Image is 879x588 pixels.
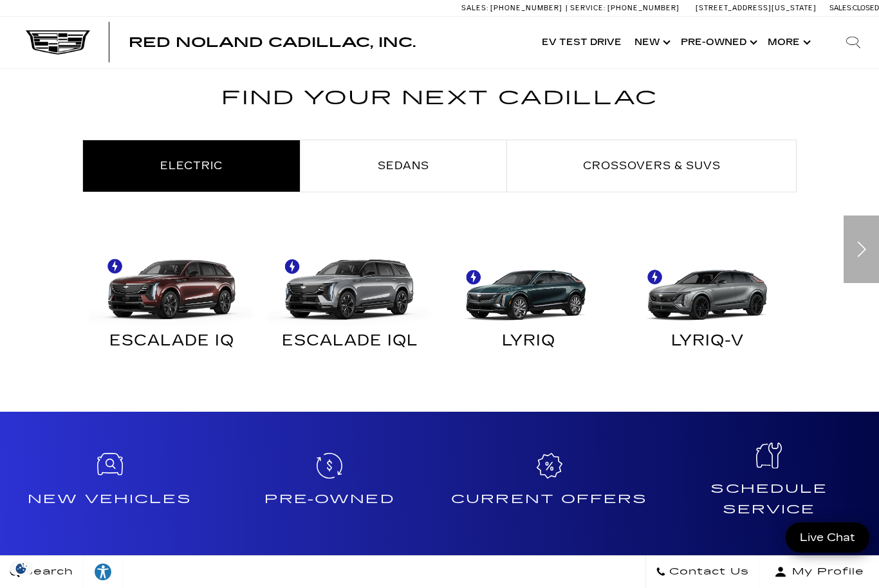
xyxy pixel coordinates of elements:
span: Sales: [829,4,853,12]
button: Open user profile menu [759,556,879,588]
div: LYRIQ-V [628,335,788,352]
a: [STREET_ADDRESS][US_STATE] [696,4,817,12]
a: ESCALADE IQL ESCALADE IQL [261,243,440,362]
div: ESCALADE IQ [92,335,252,352]
section: Click to Open Cookie Consent Modal [6,562,36,575]
img: LYRIQ [443,243,609,326]
span: Red Noland Cadillac, Inc. [129,35,416,50]
h4: Pre-Owned [225,489,435,510]
img: Cadillac Dark Logo with Cadillac White Text [26,30,90,55]
div: Next slide [844,216,879,283]
span: Sales: [461,4,488,12]
span: Crossovers & SUVs [583,160,721,172]
a: Current Offers [439,422,660,551]
span: [PHONE_NUMBER] [607,4,680,12]
a: Sales: [PHONE_NUMBER] [461,5,566,12]
a: Explore your accessibility options [84,556,123,588]
a: Live Chat [786,522,869,553]
div: Search [828,17,879,68]
h4: New Vehicles [5,489,215,510]
span: Search [20,563,73,581]
div: ESCALADE IQL [271,335,430,352]
h4: Current Offers [445,489,654,510]
img: LYRIQ-V [625,243,791,326]
a: Red Noland Cadillac, Inc. [129,36,416,49]
div: Electric [82,243,797,362]
a: EV Test Drive [535,17,628,68]
span: My Profile [787,563,864,581]
h4: Schedule Service [665,479,874,519]
span: Electric [160,160,223,172]
div: Explore your accessibility options [84,562,122,582]
span: Closed [853,4,879,12]
a: LYRIQ-V LYRIQ-V [618,243,797,362]
li: Crossovers & SUVs [507,140,797,192]
div: LYRIQ [449,335,609,352]
li: Sedans [301,140,507,192]
span: Sedans [378,160,429,172]
span: [PHONE_NUMBER] [490,4,562,12]
a: Contact Us [645,556,759,588]
img: ESCALADE IQ [89,243,255,326]
span: Contact Us [666,563,749,581]
a: Service: [PHONE_NUMBER] [566,5,683,12]
a: Pre-Owned [674,17,761,68]
a: LYRIQ LYRIQ [439,243,618,362]
a: New [628,17,674,68]
img: Opt-Out Icon [6,562,36,575]
a: Pre-Owned [220,422,440,551]
a: ESCALADE IQ ESCALADE IQ [82,243,261,362]
span: Service: [570,4,606,12]
img: ESCALADE IQL [268,243,434,326]
h2: Find Your Next Cadillac [82,82,797,130]
span: Live Chat [793,530,862,545]
button: More [761,17,815,68]
li: Electric [82,140,301,192]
